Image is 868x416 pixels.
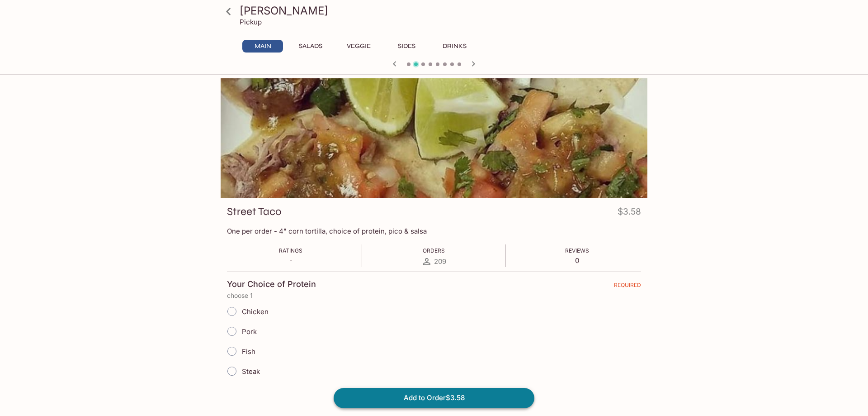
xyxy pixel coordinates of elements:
[618,205,641,222] h4: $3.58
[386,40,427,53] button: Sides
[423,247,445,254] span: Orders
[434,257,446,266] span: 209
[565,247,589,254] span: Reviews
[240,4,644,18] h3: [PERSON_NAME]
[227,279,316,289] h4: Your Choice of Protein
[227,292,641,299] p: choose 1
[227,205,281,219] h3: Street Taco
[334,388,534,408] button: Add to Order$3.58
[279,247,302,254] span: Ratings
[227,227,641,235] p: One per order - 4" corn tortilla, choice of protein, pico & salsa
[338,40,379,53] button: Veggie
[290,40,331,53] button: Salads
[614,282,641,292] span: REQUIRED
[242,347,255,356] span: Fish
[242,40,283,53] button: Main
[221,78,647,198] div: Street Taco
[242,307,269,316] span: Chicken
[242,327,257,336] span: Pork
[434,40,475,53] button: Drinks
[565,256,589,265] p: 0
[242,367,260,376] span: Steak
[279,256,302,265] p: -
[240,18,262,26] p: Pickup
